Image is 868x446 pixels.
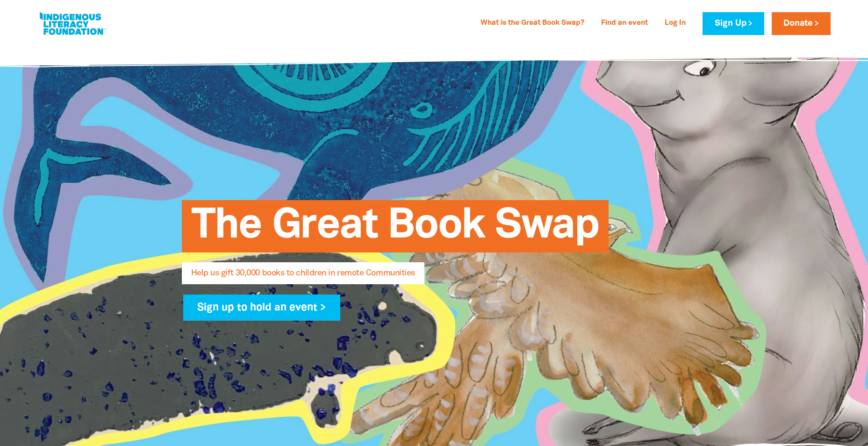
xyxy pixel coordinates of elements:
a: Sign Up [703,12,764,35]
span: The Great Book Swap [191,207,599,252]
a: Find an event [595,16,653,31]
span: Help us gift 30,000 books to children in remote Communities [191,269,415,284]
a: Log In [659,16,691,31]
a: Sign up to hold an event > [183,295,341,321]
a: Donate [772,12,831,35]
a: What is the Great Book Swap? [475,16,590,31]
